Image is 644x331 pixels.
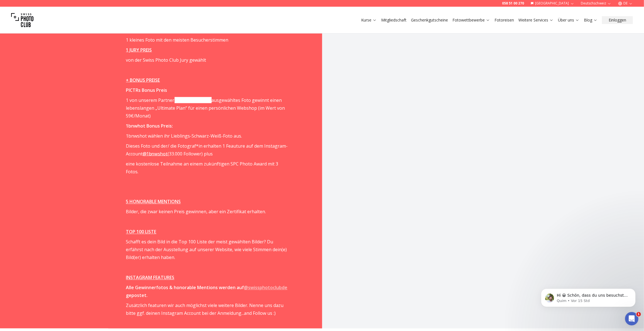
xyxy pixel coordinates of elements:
[533,277,644,316] iframe: Intercom notifications Nachricht
[409,16,450,24] button: Geschenkgutscheine
[492,16,516,24] button: Fotoreisen
[126,77,160,83] u: + BONUS PREISE
[361,17,377,23] a: Kurse
[126,292,148,299] strong: gepostet.
[126,285,244,291] strong: Alle Gewinnerfotos & honorable Mentions werden auf
[381,17,407,23] a: Mitgliedschaft
[411,17,448,23] a: Geschenkgutscheine
[602,16,633,24] button: Einloggen
[450,16,492,24] button: Fotowettbewerbe
[11,9,33,31] img: Swiss photo club
[126,123,173,129] strong: 1bnwhot Bonus Preis:
[359,16,379,24] button: Kurse
[143,151,168,157] a: @1bnwshot
[126,208,289,216] p: Bilder, die zwar keinen Preis gewinnen, aber ein Zertifikat erhalten.
[126,37,229,43] span: 1 kleines Foto mit den meisten Besucherstimmen
[126,142,289,158] p: Dieses Foto und der/ die Fotograf*in erhalten 1 Feauture auf dem Instagram-Account (33.000 Follow...
[452,17,490,23] a: Fotowettbewerbe
[582,16,600,24] button: Blog
[126,275,175,281] u: INSTAGRAM FEATURES
[584,17,598,23] a: Blog
[126,47,152,53] u: 1 JURY PREIS
[494,17,514,23] a: Fotoreisen
[558,17,579,23] a: Über uns
[518,17,554,23] a: Weitere Services
[126,96,289,120] p: 1 von unserem Partner ausgewähltes Foto gewinnt einen lebenslangen „Ultimate Plan“ für einen pers...
[379,16,409,24] button: Mitgliedschaft
[625,312,638,325] iframe: Intercom live chat
[126,160,289,176] p: eine kostenlose Teilnahme an einem zukünftigen SPC Photo Award mit 3 Fotos.
[636,312,641,316] span: 1
[244,285,288,291] a: @swissphotoclubde
[175,97,212,103] a: [DOMAIN_NAME]
[126,57,206,63] span: von der Swiss Photo Club Jury gewählt
[126,87,167,93] strong: PICTRs Bonus Preis
[126,132,289,140] p: 1bnwshot wählen ihr Lieblings-Schwarz-Weiß-Foto aus.
[556,16,582,24] button: Über uns
[126,238,289,262] p: Schafft es dein Bild in die Top 100 Liste der meist gewählten Bilder? Du erfährst nach der Ausste...
[502,1,524,6] a: 058 51 00 270
[126,199,181,205] u: 5 HONORABLE MENTIONS
[126,229,156,235] u: TOP 100 LISTE
[126,303,284,316] span: Zusätzlich featuren wir auch möglichst viele weitere Bilder. Nenne uns dazu bitte ggf. deinen Ins...
[516,16,556,24] button: Weitere Services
